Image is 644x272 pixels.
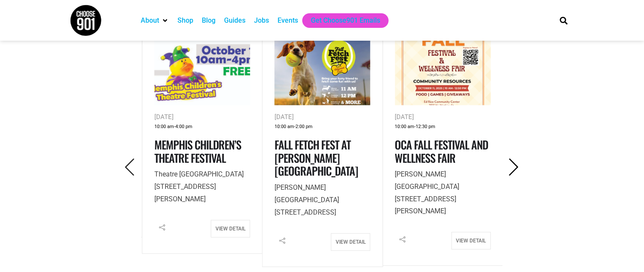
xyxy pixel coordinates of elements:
[175,123,192,132] span: 4:00 pm
[202,15,216,26] a: Blog
[121,158,139,176] i: Previous
[278,15,298,26] a: Events
[154,220,170,236] i: Share
[275,123,294,132] span: 10:00 am
[118,157,142,178] button: Previous
[154,113,174,121] span: [DATE]
[295,123,313,132] span: 2:00 pm
[275,182,370,219] p: [STREET_ADDRESS]
[557,13,571,27] div: Search
[154,170,244,179] span: Theatre [GEOGRAPHIC_DATA]
[275,123,370,132] div: -
[395,123,491,132] div: -
[311,15,380,26] a: Get Choose901 Emails
[136,13,545,28] nav: Main nav
[395,169,491,218] p: [STREET_ADDRESS][PERSON_NAME]
[275,113,294,121] span: [DATE]
[395,232,411,248] i: Share
[177,15,193,26] a: Shop
[452,232,491,250] a: View Detail
[224,15,245,26] a: Guides
[154,169,250,206] p: [STREET_ADDRESS][PERSON_NAME]
[395,136,488,166] a: OCA Fall Festival and Wellness Fair
[154,136,241,166] a: Memphis Children’s Theatre Festival
[141,15,159,26] a: About
[395,113,414,121] span: [DATE]
[275,136,358,179] a: Fall Fetch Fest at [PERSON_NAME][GEOGRAPHIC_DATA]
[154,123,174,132] span: 10:00 am
[211,220,250,238] a: View Detail
[154,123,250,132] div: -
[331,233,370,251] a: View Detail
[275,184,339,204] span: [PERSON_NAME][GEOGRAPHIC_DATA]
[275,233,290,249] i: Share
[395,123,415,132] span: 10:00 am
[395,170,460,191] span: [PERSON_NAME][GEOGRAPHIC_DATA]
[502,157,526,178] button: Next
[416,123,436,132] span: 12:30 pm
[254,15,269,26] a: Jobs
[136,13,173,28] div: About
[505,158,523,176] i: Next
